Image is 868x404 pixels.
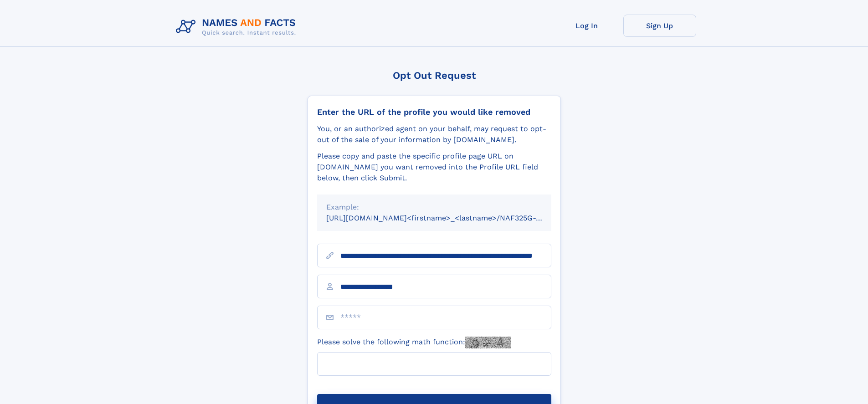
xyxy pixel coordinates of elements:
[317,123,551,145] div: You, or an authorized agent on your behalf, may request to opt-out of the sale of your informatio...
[317,151,551,184] div: Please copy and paste the specific profile page URL on [DOMAIN_NAME] you want removed into the Pr...
[308,70,561,81] div: Opt Out Request
[326,202,542,213] div: Example:
[326,214,569,222] small: [URL][DOMAIN_NAME]<firstname>_<lastname>/NAF325G-xxxxxxxx
[317,337,511,348] label: Please solve the following math function:
[623,15,696,37] a: Sign Up
[317,107,551,117] div: Enter the URL of the profile you would like removed
[550,15,623,37] a: Log In
[172,15,303,39] img: Logo Names and Facts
